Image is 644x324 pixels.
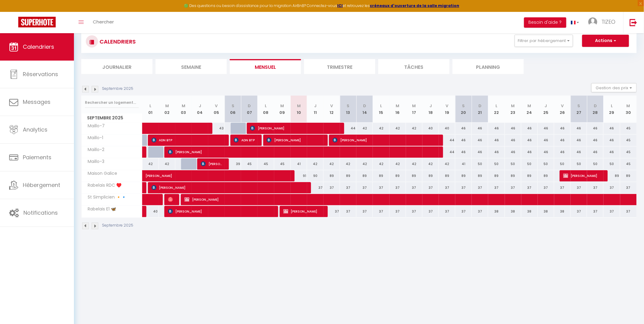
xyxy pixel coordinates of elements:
[225,96,241,123] th: 06
[333,134,437,146] span: [PERSON_NAME]
[571,123,587,134] div: 46
[182,103,185,109] abbr: M
[630,19,637,26] img: logout
[23,153,51,161] span: Paiements
[142,170,159,182] a: [PERSON_NAME]
[192,96,208,123] th: 04
[472,96,488,123] th: 21
[588,17,597,26] img: ...
[462,103,465,109] abbr: S
[356,123,373,134] div: 42
[538,170,554,181] div: 89
[98,35,136,48] h3: CALENDRIERS
[241,96,257,123] th: 07
[620,158,637,170] div: 45
[505,170,521,181] div: 89
[571,158,587,170] div: 50
[455,135,472,146] div: 46
[439,135,455,146] div: 44
[396,103,400,109] abbr: M
[571,96,587,123] th: 27
[554,158,571,170] div: 50
[604,96,620,123] th: 29
[620,123,637,134] div: 45
[620,135,637,146] div: 45
[340,123,356,134] div: 44
[521,170,538,181] div: 89
[152,134,223,146] span: ADN BTP
[538,206,554,217] div: 38
[373,206,389,217] div: 37
[340,182,356,193] div: 37
[587,96,604,123] th: 28
[472,206,488,217] div: 37
[472,158,488,170] div: 50
[82,194,128,201] span: St Simplicien 🔸🔹
[591,83,637,92] button: Gestion des prix
[257,158,274,170] div: 45
[439,158,455,170] div: 42
[521,182,538,193] div: 37
[604,158,620,170] div: 50
[406,123,422,134] div: 42
[604,146,620,158] div: 46
[331,103,333,109] abbr: V
[150,103,152,109] abbr: L
[373,96,389,123] th: 15
[406,158,422,170] div: 42
[488,206,505,217] div: 38
[324,182,340,193] div: 37
[455,146,472,158] div: 46
[422,182,439,193] div: 37
[215,103,218,109] abbr: V
[208,123,225,134] div: 43
[142,206,159,217] div: 40
[82,114,142,122] span: Septembre 2025
[571,146,587,158] div: 46
[496,103,498,109] abbr: L
[250,122,338,134] span: [PERSON_NAME]
[152,182,305,193] span: [PERSON_NAME]
[257,96,274,123] th: 08
[439,146,455,158] div: 44
[472,123,488,134] div: 46
[620,182,637,193] div: 37
[291,158,307,170] div: 41
[571,206,587,217] div: 37
[201,158,223,170] span: [PERSON_NAME]
[604,123,620,134] div: 46
[324,158,340,170] div: 42
[81,59,152,74] li: Journalier
[515,35,573,47] button: Filtrer par hébergement
[340,206,356,217] div: 37
[338,3,343,8] a: ICI
[521,135,538,146] div: 46
[488,146,505,158] div: 46
[406,182,422,193] div: 37
[554,182,571,193] div: 37
[604,206,620,217] div: 37
[488,182,505,193] div: 37
[82,146,106,153] span: Maillo-2
[571,135,587,146] div: 46
[175,96,192,123] th: 03
[307,158,324,170] div: 42
[370,3,460,8] strong: créneaux d'ouverture de la salle migration
[439,182,455,193] div: 37
[521,146,538,158] div: 46
[505,146,521,158] div: 46
[554,206,571,217] div: 38
[601,18,616,26] span: TIZEO
[142,158,159,170] div: 42
[208,96,225,123] th: 05
[554,123,571,134] div: 46
[82,170,119,177] span: Maison Galice
[23,209,58,217] span: Notifications
[168,194,173,205] span: [PERSON_NAME]
[156,59,227,74] li: Semaine
[291,170,307,181] div: 91
[538,135,554,146] div: 46
[23,70,58,78] span: Réservations
[422,96,439,123] th: 18
[439,96,455,123] th: 19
